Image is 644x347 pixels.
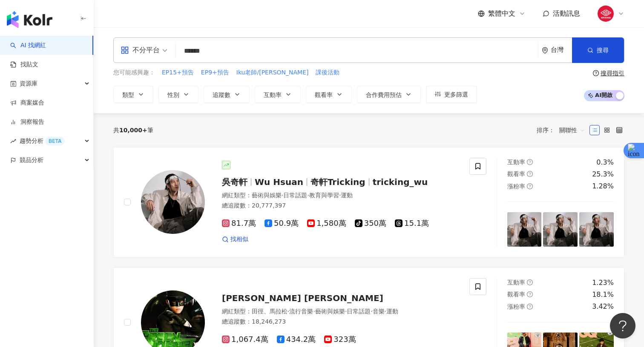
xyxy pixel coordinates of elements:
button: 觀看率 [306,86,352,103]
span: 運動 [341,192,353,199]
span: 繁體中文 [488,9,515,18]
span: [PERSON_NAME] [PERSON_NAME] [222,293,383,303]
span: 音樂 [373,308,385,315]
span: 日常話題 [283,192,307,199]
span: appstore [121,46,129,54]
span: 性別 [167,91,179,98]
div: 排序： [537,123,589,137]
div: 1.28% [592,182,614,191]
span: 藝術與娛樂 [252,192,282,199]
span: question-circle [593,70,599,76]
button: 合作費用預估 [357,86,421,103]
span: question-circle [527,159,533,165]
span: tricking_wu [373,177,428,187]
img: post-image [507,212,542,247]
a: 找貼文 [10,60,38,69]
span: question-circle [527,171,533,177]
span: 合作費用預估 [366,91,402,98]
div: 總追蹤數 ： 18,246,273 [222,318,459,326]
span: 互動率 [507,279,525,286]
span: 藝術與娛樂 [315,308,345,315]
span: 找相似 [230,235,248,244]
span: · [313,308,315,315]
span: 您可能感興趣： [113,68,155,77]
a: 找相似 [222,235,248,244]
a: KOL Avatar吳奇軒Wu Hsuan奇軒Trickingtricking_wu網紅類型：藝術與娛樂·日常話題·教育與學習·運動總追蹤數：20,777,39781.7萬50.9萬1,580萬... [113,147,624,257]
span: 更多篩選 [444,91,468,98]
span: question-circle [527,279,533,285]
span: 搜尋 [597,47,609,54]
button: 搜尋 [572,37,624,63]
span: Iku老師/[PERSON_NAME] [236,68,309,77]
span: 課後活動 [316,68,339,77]
div: 0.3% [596,158,614,167]
span: · [307,192,309,199]
span: 運動 [386,308,398,315]
span: 漲粉率 [507,183,525,190]
span: 資源庫 [20,74,37,93]
img: KOL Avatar [141,170,205,234]
a: 商案媒合 [10,99,44,107]
button: 課後活動 [315,68,340,77]
span: 1,067.4萬 [222,335,268,344]
img: post-image [543,212,578,247]
div: 台灣 [551,46,572,54]
span: EP9+預告 [201,68,229,77]
div: 1.23% [592,278,614,287]
div: 總追蹤數 ： 20,777,397 [222,202,459,210]
button: EP9+預告 [201,68,230,77]
span: 漲粉率 [507,303,525,310]
span: question-circle [527,291,533,297]
a: 洞察報告 [10,118,44,126]
div: 搜尋指引 [601,70,624,77]
span: · [385,308,386,315]
span: 類型 [122,91,134,98]
span: question-circle [527,304,533,310]
span: 關聯性 [559,123,585,137]
span: 教育與學習 [309,192,339,199]
span: 流行音樂 [289,308,313,315]
iframe: Help Scout Beacon - Open [610,313,635,338]
img: GD.jpg [598,6,614,22]
button: 更多篩選 [426,86,477,103]
span: 350萬 [355,219,386,228]
span: 互動率 [507,159,525,165]
span: 競品分析 [20,151,43,170]
div: 25.3% [592,170,614,179]
span: 50.9萬 [264,219,299,228]
div: 共 筆 [113,127,153,134]
button: 互動率 [255,86,301,103]
div: 18.1% [592,290,614,299]
button: 追蹤數 [204,86,250,103]
span: · [339,192,341,199]
span: 觀看率 [507,171,525,177]
button: 類型 [113,86,153,103]
div: 網紅類型 ： [222,191,459,200]
span: 81.7萬 [222,219,256,228]
span: 日常話題 [347,308,371,315]
span: environment [542,47,548,54]
span: Wu Hsuan [255,177,303,187]
span: 觀看率 [507,291,525,298]
span: · [287,308,289,315]
span: 活動訊息 [553,9,580,17]
span: · [371,308,372,315]
div: 網紅類型 ： [222,307,459,316]
span: EP15+預告 [162,68,194,77]
span: 追蹤數 [213,91,230,98]
div: 3.42% [592,302,614,311]
span: 觀看率 [315,91,333,98]
span: 互動率 [264,91,282,98]
span: 10,000+ [119,127,147,134]
span: · [345,308,347,315]
button: Iku老師/[PERSON_NAME] [236,68,309,77]
a: searchAI 找網紅 [10,41,46,50]
div: 不分平台 [121,43,160,57]
span: 田徑、馬拉松 [252,308,287,315]
span: 434.2萬 [277,335,316,344]
div: BETA [45,137,65,145]
span: 323萬 [324,335,356,344]
span: 奇軒Tricking [310,177,365,187]
span: rise [10,138,16,144]
span: · [282,192,283,199]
